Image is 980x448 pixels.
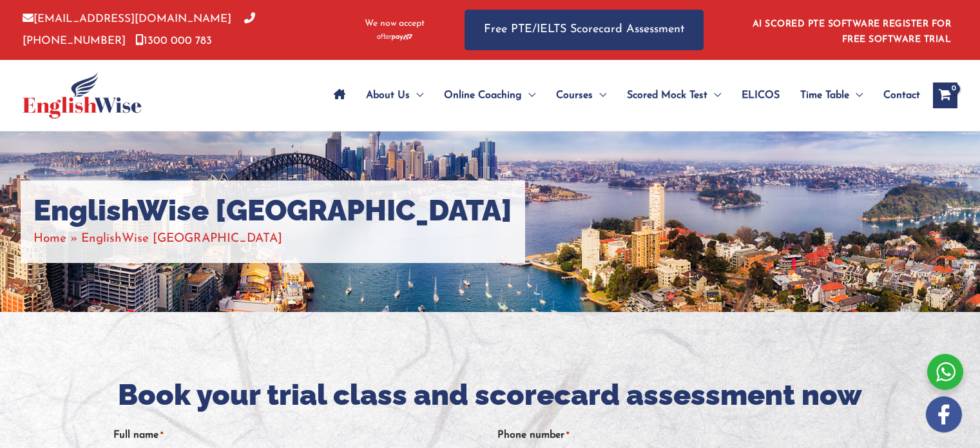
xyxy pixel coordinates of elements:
a: Contact [873,73,920,118]
span: Contact [883,73,920,118]
a: Free PTE/IELTS Scorecard Assessment [465,10,704,50]
a: [PHONE_NUMBER] [23,14,255,46]
a: 1300 000 783 [135,35,212,46]
a: CoursesMenu Toggle [546,73,617,118]
img: Afterpay-Logo [377,34,412,41]
span: Menu Toggle [522,73,535,118]
h2: Book your trial class and scorecard assessment now [113,376,867,414]
a: About UsMenu Toggle [356,73,434,118]
img: cropped-ew-logo [23,72,142,119]
span: ELICOS [742,73,780,118]
span: Courses [556,73,593,118]
a: Home [34,233,66,245]
img: white-facebook.png [926,396,962,433]
label: Phone number [497,425,569,446]
nav: Site Navigation: Main Menu [323,73,920,118]
span: Time Table [800,73,849,118]
a: View Shopping Cart, empty [933,83,957,108]
aside: Header Widget 1 [745,9,957,51]
span: Scored Mock Test [627,73,707,118]
span: Menu Toggle [707,73,721,118]
a: Online CoachingMenu Toggle [434,73,546,118]
span: Menu Toggle [849,73,863,118]
span: Menu Toggle [410,73,423,118]
span: Menu Toggle [593,73,606,118]
span: EnglishWise [GEOGRAPHIC_DATA] [81,233,282,245]
a: AI SCORED PTE SOFTWARE REGISTER FOR FREE SOFTWARE TRIAL [753,19,952,44]
span: We now accept [365,17,425,30]
a: Scored Mock TestMenu Toggle [617,73,731,118]
label: Full name [113,425,163,446]
h1: EnglishWise [GEOGRAPHIC_DATA] [34,193,512,228]
a: ELICOS [731,73,790,118]
span: Online Coaching [444,73,522,118]
nav: Breadcrumbs [34,228,512,249]
a: [EMAIL_ADDRESS][DOMAIN_NAME] [23,14,231,24]
a: Time TableMenu Toggle [790,73,873,118]
span: About Us [366,73,410,118]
